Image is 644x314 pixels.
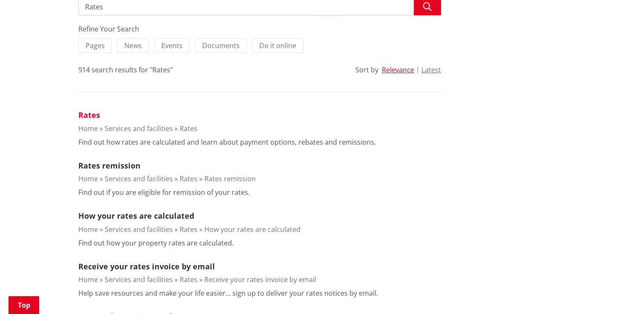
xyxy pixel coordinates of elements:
span: Documents [202,41,240,50]
a: Services and facilities [105,174,173,183]
a: Home [78,225,98,234]
a: Home [78,124,98,133]
a: Home [78,275,98,284]
a: Rates remission [204,174,256,183]
p: Find out if you are eligible for remission of your rates. [78,187,250,197]
p: Help save resources and make your life easier… sign up to deliver your rates notices by email. [78,288,378,298]
div: Sort by [355,65,378,75]
a: Home [78,174,98,183]
span: Do it online [259,41,296,50]
a: Services and facilities [105,124,173,133]
p: Find out how rates are calculated and learn about payment options, rebates and remissions. [78,137,376,147]
a: Rates [180,174,197,183]
a: Top [9,296,39,314]
a: Receive your rates invoice by email [204,275,316,284]
span: Events [161,41,183,50]
a: Receive your rates invoice by email [78,261,215,271]
span: News [124,41,142,50]
a: Rates [180,275,197,284]
div: 914 search results for "Rates" [78,65,173,75]
a: Rates [78,110,100,120]
p: Find out how your property rates are calculated. [78,238,234,248]
iframe: Messenger Launcher [605,278,635,309]
button: Relevance [382,66,414,74]
a: How your rates are calculated [204,225,301,234]
span: Pages [86,41,105,50]
a: Rates [180,225,197,234]
a: Services and facilities [105,225,173,234]
a: Rates [180,124,197,133]
a: How your rates are calculated [78,211,194,221]
div: Refine Your Search [78,24,441,34]
a: Rates remission [78,160,140,171]
a: Services and facilities [105,275,173,284]
button: Latest [421,66,441,74]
